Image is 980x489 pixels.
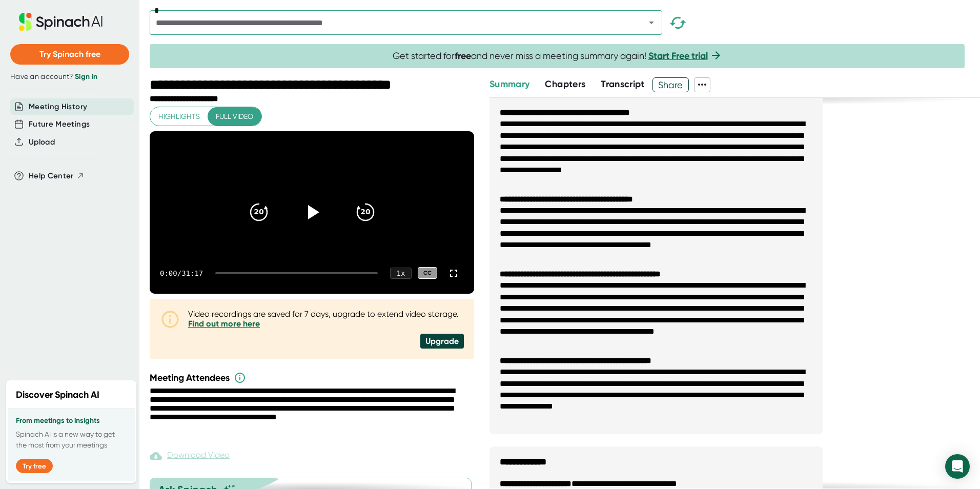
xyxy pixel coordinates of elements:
[150,107,208,126] button: Highlights
[489,77,529,91] button: Summary
[39,49,100,59] span: Try Spinach free
[420,334,464,349] div: Upgrade
[216,110,253,123] span: Full video
[208,107,261,126] button: Full video
[10,44,129,65] button: Try Spinach free
[29,118,90,130] button: Future Meetings
[16,429,127,451] p: Spinach AI is a new way to get the most from your meetings
[652,77,689,92] button: Share
[160,269,203,277] div: 0:00 / 31:17
[29,136,55,148] button: Upload
[16,459,53,473] button: Try free
[644,15,659,30] button: Open
[75,72,97,81] a: Sign in
[16,417,127,425] h3: From meetings to insights
[648,50,708,62] a: Start Free trial
[150,372,477,384] div: Meeting Attendees
[29,170,85,182] button: Help Center
[150,450,230,462] div: Paid feature
[188,309,464,329] div: Video recordings are saved for 7 days, upgrade to extend video storage.
[29,170,74,182] span: Help Center
[418,267,437,279] div: CC
[601,78,645,90] span: Transcript
[16,388,99,402] h2: Discover Spinach AI
[545,77,585,91] button: Chapters
[158,110,200,123] span: Highlights
[489,78,529,90] span: Summary
[545,78,585,90] span: Chapters
[188,319,260,329] a: Find out more here
[601,77,645,91] button: Transcript
[393,50,722,62] span: Get started for and never miss a meeting summary again!
[10,72,129,81] div: Have an account?
[455,50,471,62] b: free
[653,76,688,94] span: Share
[390,268,412,279] div: 1 x
[945,454,970,479] div: Open Intercom Messenger
[29,101,87,113] button: Meeting History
